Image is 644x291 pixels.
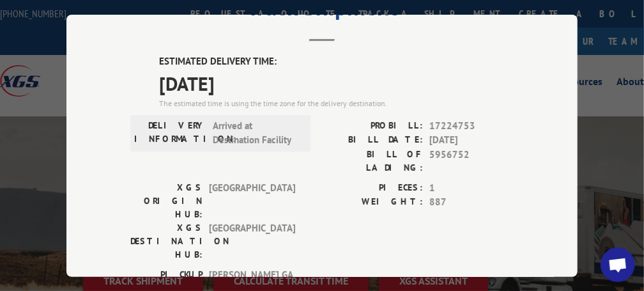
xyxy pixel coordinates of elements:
label: WEIGHT: [322,195,423,210]
a: Open chat [601,248,635,282]
label: BILL DATE: [322,133,423,148]
span: 17224753 [429,118,514,133]
span: [GEOGRAPHIC_DATA] [209,221,295,261]
label: PIECES: [322,180,423,195]
label: DELIVERY INFORMATION: [134,118,206,147]
label: XGS DESTINATION HUB: [130,221,203,261]
label: BILL OF LADING: [322,147,423,174]
span: 1 [429,180,514,195]
span: 5956752 [429,147,514,174]
label: ESTIMATED DELIVERY TIME: [159,54,514,69]
label: PROBILL: [322,118,423,133]
label: XGS ORIGIN HUB: [130,180,203,221]
span: [GEOGRAPHIC_DATA] [209,180,295,221]
span: 887 [429,195,514,210]
span: Arrived at Destination Facility [213,118,299,147]
span: [DATE] [159,68,514,97]
div: The estimated time is using the time zone for the delivery destination. [159,97,514,109]
span: [DATE] [429,133,514,148]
